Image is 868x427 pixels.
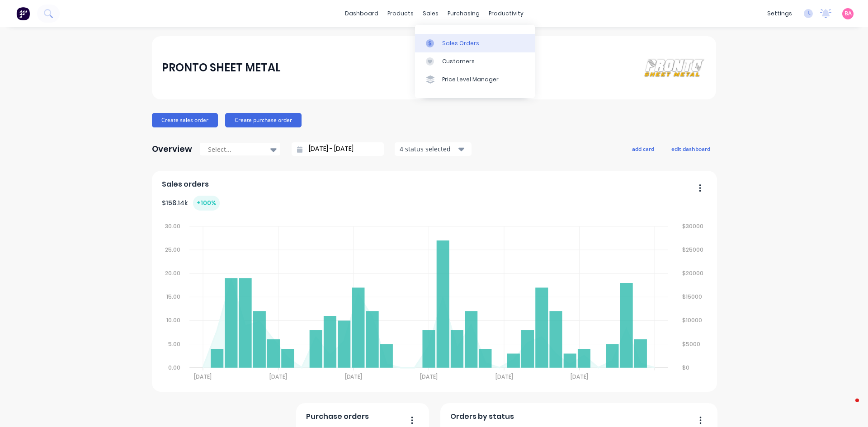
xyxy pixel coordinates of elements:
a: Sales Orders [415,34,535,52]
tspan: 20.00 [165,269,180,277]
button: Create purchase order [225,113,302,127]
tspan: $25000 [683,246,704,253]
div: PRONTO SHEET METAL [162,59,281,77]
a: Customers [415,52,535,70]
div: Price Level Manager [442,75,499,84]
tspan: 0.00 [168,364,180,371]
div: 4 status selected [400,144,457,154]
tspan: 5.00 [168,340,180,348]
button: edit dashboard [665,143,716,155]
span: Sales orders [162,179,209,190]
img: PRONTO SHEET METAL [643,58,706,78]
button: Create sales order [152,113,218,127]
tspan: $5000 [683,340,701,348]
tspan: 25.00 [165,246,180,253]
tspan: $30000 [683,222,704,230]
a: dashboard [340,7,383,20]
tspan: $10000 [683,317,703,324]
div: productivity [484,7,528,20]
tspan: 30.00 [165,222,180,230]
tspan: [DATE] [194,373,212,380]
div: + 100 % [193,196,220,211]
div: $ 158.14k [162,196,220,211]
div: Customers [442,57,475,66]
tspan: $15000 [683,293,703,300]
tspan: 15.00 [166,293,180,300]
button: add card [626,143,660,155]
button: 4 status selected [395,142,472,156]
tspan: [DATE] [269,373,287,380]
tspan: [DATE] [571,373,589,380]
div: purchasing [443,7,484,20]
tspan: $0 [683,364,690,371]
div: Overview [152,140,192,158]
img: Factory [16,7,30,20]
span: Orders by status [450,411,514,422]
tspan: [DATE] [420,373,438,380]
div: products [383,7,418,20]
tspan: [DATE] [495,373,513,380]
iframe: Intercom live chat [837,396,859,418]
tspan: 10.00 [166,317,180,324]
a: Price Level Manager [415,70,535,89]
div: settings [763,7,797,20]
span: Purchase orders [306,411,369,422]
span: BA [844,9,852,18]
div: Sales Orders [442,39,479,47]
div: sales [418,7,443,20]
tspan: [DATE] [345,373,363,380]
tspan: $20000 [683,269,704,277]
